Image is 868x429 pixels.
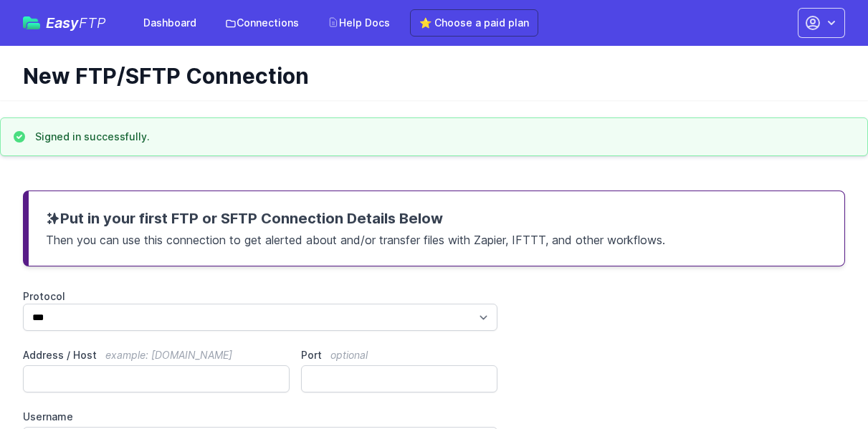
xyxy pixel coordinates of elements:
p: Then you can use this connection to get alerted about and/or transfer files with Zapier, IFTTT, a... [46,228,827,249]
a: EasyFTP [23,16,106,30]
label: Username [23,410,497,424]
span: example: [DOMAIN_NAME] [105,349,232,361]
h3: Signed in successfully. [35,130,150,144]
label: Port [301,348,498,362]
span: FTP [79,14,106,32]
span: optional [330,349,368,361]
a: Connections [216,10,307,36]
a: ⭐ Choose a paid plan [410,9,538,37]
label: Address / Host [23,348,290,362]
label: Protocol [23,289,497,304]
a: Help Docs [319,10,399,36]
h3: Put in your first FTP or SFTP Connection Details Below [46,208,827,228]
img: easyftp_logo.png [23,16,40,29]
h1: New FTP/SFTP Connection [23,63,834,89]
span: Easy [46,16,106,30]
a: Dashboard [135,10,205,36]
